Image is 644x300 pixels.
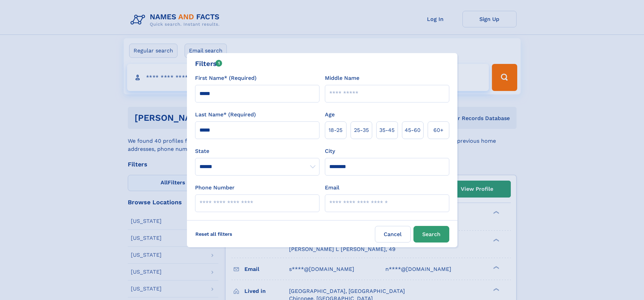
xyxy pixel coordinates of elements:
[191,226,237,242] label: Reset all filters
[405,126,421,134] span: 45‑60
[413,226,449,243] button: Search
[375,226,411,243] label: Cancel
[325,74,359,82] label: Middle Name
[195,111,256,119] label: Last Name* (Required)
[195,184,235,192] label: Phone Number
[325,184,339,192] label: Email
[195,147,319,155] label: State
[325,111,335,119] label: Age
[354,126,369,134] span: 25‑35
[195,59,222,69] div: Filters
[433,126,444,134] span: 60+
[329,126,342,134] span: 18‑25
[379,126,395,134] span: 35‑45
[195,74,257,82] label: First Name* (Required)
[325,147,335,155] label: City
